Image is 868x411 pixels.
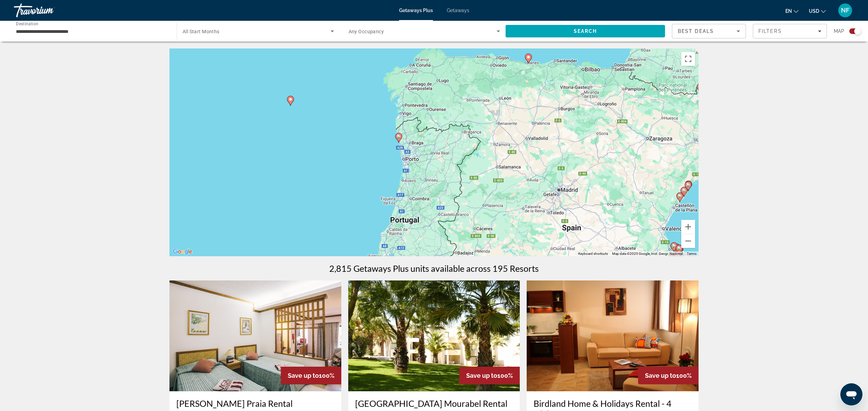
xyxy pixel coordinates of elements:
button: Zoom in [681,220,695,234]
a: Getaways Plus [399,8,433,13]
span: USD [809,8,819,14]
a: Open this area in Google Maps (opens a new window) [171,247,194,256]
span: Save up to [288,372,319,379]
span: Map [834,26,844,36]
span: Save up to [466,372,497,379]
img: Muthu Oura Praia Rental [169,280,341,391]
button: User Menu [836,3,854,18]
iframe: Button to launch messaging window [840,383,862,405]
span: Map data ©2025 Google, Inst. Geogr. Nacional [612,252,683,256]
mat-select: Sort by [678,27,740,35]
button: Keyboard shortcuts [578,251,608,256]
div: 100% [459,367,520,384]
span: Filters [758,28,782,34]
a: [PERSON_NAME] Praia Rental [176,398,334,409]
a: Terms (opens in new tab) [687,252,696,256]
button: Change language [785,6,798,16]
div: 100% [281,367,341,384]
span: Save up to [645,372,676,379]
button: Search [506,25,665,37]
img: Birdland Home & Holidays Rental - 4 Nights [527,280,699,391]
span: Destination [16,21,38,26]
button: Change currency [809,6,826,16]
a: Getaways [447,8,469,13]
span: Search [574,28,597,34]
input: Select destination [16,27,168,36]
span: NF [841,7,849,14]
div: 100% [638,367,699,384]
button: Filters [753,24,827,38]
img: Oasis Village Mourabel Rental [348,280,520,391]
img: Google [171,247,194,256]
span: en [785,8,792,14]
h1: 2,815 Getaways Plus units available across 195 Resorts [329,263,539,274]
button: Toggle fullscreen view [681,52,695,66]
span: Best Deals [678,28,714,34]
span: Any Occupancy [349,29,384,34]
a: Travorium [14,1,83,19]
a: [GEOGRAPHIC_DATA] Mourabel Rental [355,398,513,409]
span: All Start Months [183,29,220,34]
button: Zoom out [681,234,695,248]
